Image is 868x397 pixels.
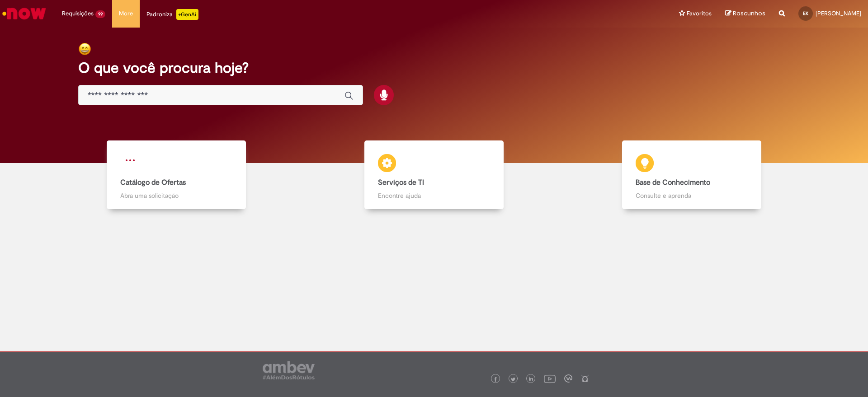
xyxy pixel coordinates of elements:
[120,191,232,200] p: Abra uma solicitação
[816,9,861,17] span: [PERSON_NAME]
[493,377,498,382] img: logo_footer_facebook.png
[725,9,765,18] a: Rascunhos
[47,140,305,210] a: Catálogo de Ofertas Abra uma solicitação
[263,361,315,379] img: logo_footer_ambev_rotulo_gray.png
[511,377,515,382] img: logo_footer_twitter.png
[176,9,198,20] p: +GenAi
[687,9,712,18] span: Favoritos
[803,10,808,16] span: EK
[636,178,710,187] b: Base de Conhecimento
[544,373,556,384] img: logo_footer_youtube.png
[119,9,133,18] span: More
[563,140,821,210] a: Base de Conhecimento Consulte e aprenda
[305,140,563,210] a: Serviços de TI Encontre ajuda
[529,377,533,382] img: logo_footer_linkedin.png
[378,191,490,200] p: Encontre ajuda
[733,9,765,18] span: Rascunhos
[62,9,94,18] span: Requisições
[78,42,91,56] img: happy-face.png
[581,374,589,383] img: logo_footer_naosei.png
[636,191,748,200] p: Consulte e aprenda
[378,178,424,187] b: Serviços de TI
[120,178,186,187] b: Catálogo de Ofertas
[95,10,105,18] span: 99
[146,9,198,20] div: Padroniza
[564,374,572,383] img: logo_footer_workplace.png
[1,5,47,23] img: ServiceNow
[78,60,790,76] h2: O que você procura hoje?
